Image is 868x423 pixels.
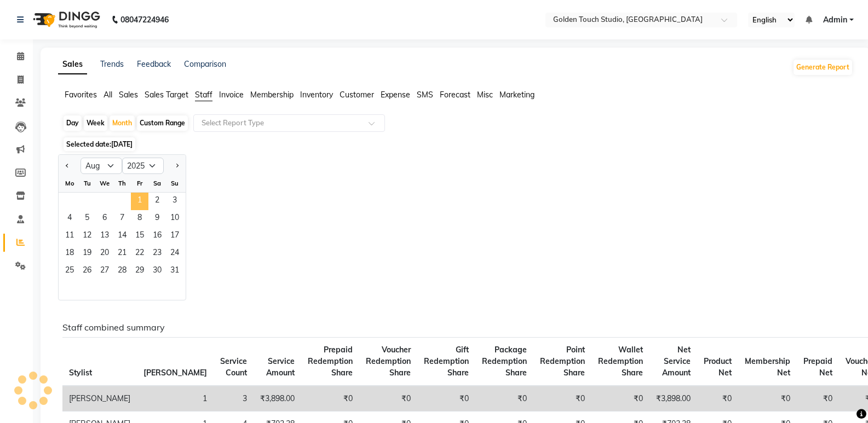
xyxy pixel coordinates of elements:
[137,59,171,69] a: Feedback
[110,115,135,131] div: Month
[96,228,113,245] span: 13
[113,210,131,228] span: 7
[113,263,131,280] span: 28
[78,245,96,263] div: Tuesday, August 19, 2025
[131,228,148,245] span: 15
[78,175,96,192] div: Tu
[148,193,166,210] span: 2
[96,228,113,245] div: Wednesday, August 13, 2025
[166,245,183,263] div: Sunday, August 24, 2025
[131,263,148,280] div: Friday, August 29, 2025
[301,386,359,412] td: ₹0
[266,356,295,378] span: Service Amount
[148,210,166,228] div: Saturday, August 9, 2025
[131,228,148,245] div: Friday, August 15, 2025
[366,345,411,378] span: Voucher Redemption Share
[113,263,131,280] div: Thursday, August 28, 2025
[61,263,78,280] div: Monday, August 25, 2025
[477,90,493,100] span: Misc
[214,386,254,412] td: 3
[63,157,72,175] button: Previous month
[96,175,113,192] div: We
[823,14,847,26] span: Admin
[62,322,844,333] h6: Staff combined summary
[704,356,732,378] span: Product Net
[308,345,353,378] span: Prepaid Redemption Share
[148,263,166,280] div: Saturday, August 30, 2025
[359,386,417,412] td: ₹0
[145,90,188,100] span: Sales Target
[148,175,166,192] div: Sa
[100,59,124,69] a: Trends
[81,158,122,174] select: Select month
[166,263,183,280] div: Sunday, August 31, 2025
[166,210,183,228] span: 10
[131,175,148,192] div: Fr
[113,228,131,245] div: Thursday, August 14, 2025
[195,90,212,100] span: Staff
[649,386,697,412] td: ₹3,898.00
[131,210,148,228] div: Friday, August 8, 2025
[96,210,113,228] div: Wednesday, August 6, 2025
[250,90,294,100] span: Membership
[61,228,78,245] span: 11
[62,386,137,412] td: [PERSON_NAME]
[61,175,78,192] div: Mo
[148,193,166,210] div: Saturday, August 2, 2025
[148,245,166,263] span: 23
[131,193,148,210] span: 1
[598,345,643,378] span: Wallet Redemption Share
[424,345,469,378] span: Gift Redemption Share
[69,368,92,378] span: Stylist
[148,245,166,263] div: Saturday, August 23, 2025
[184,59,226,69] a: Comparison
[697,386,738,412] td: ₹0
[803,356,832,378] span: Prepaid Net
[440,90,470,100] span: Forecast
[111,140,133,148] span: [DATE]
[78,210,96,228] div: Tuesday, August 5, 2025
[475,386,533,412] td: ₹0
[219,90,244,100] span: Invoice
[131,245,148,263] span: 22
[113,245,131,263] span: 21
[148,228,166,245] div: Saturday, August 16, 2025
[166,245,183,263] span: 24
[113,175,131,192] div: Th
[131,245,148,263] div: Friday, August 22, 2025
[662,345,691,378] span: Net Service Amount
[131,210,148,228] span: 8
[78,263,96,280] span: 26
[113,228,131,245] span: 14
[417,386,475,412] td: ₹0
[96,210,113,228] span: 6
[499,90,534,100] span: Marketing
[122,158,164,174] select: Select year
[96,245,113,263] span: 20
[148,263,166,280] span: 30
[137,386,214,412] td: 1
[166,175,183,192] div: Su
[745,356,790,378] span: Membership Net
[738,386,797,412] td: ₹0
[28,4,103,35] img: logo
[78,228,96,245] div: Tuesday, August 12, 2025
[64,137,135,151] span: Selected date:
[482,345,527,378] span: Package Redemption Share
[113,245,131,263] div: Thursday, August 21, 2025
[96,263,113,280] div: Wednesday, August 27, 2025
[794,60,852,75] button: Generate Report
[143,368,207,378] span: [PERSON_NAME]
[300,90,333,100] span: Inventory
[78,228,96,245] span: 12
[58,55,87,74] a: Sales
[78,210,96,228] span: 5
[61,228,78,245] div: Monday, August 11, 2025
[61,245,78,263] span: 18
[797,386,839,412] td: ₹0
[64,115,82,131] div: Day
[78,263,96,280] div: Tuesday, August 26, 2025
[96,263,113,280] span: 27
[61,245,78,263] div: Monday, August 18, 2025
[166,193,183,210] div: Sunday, August 3, 2025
